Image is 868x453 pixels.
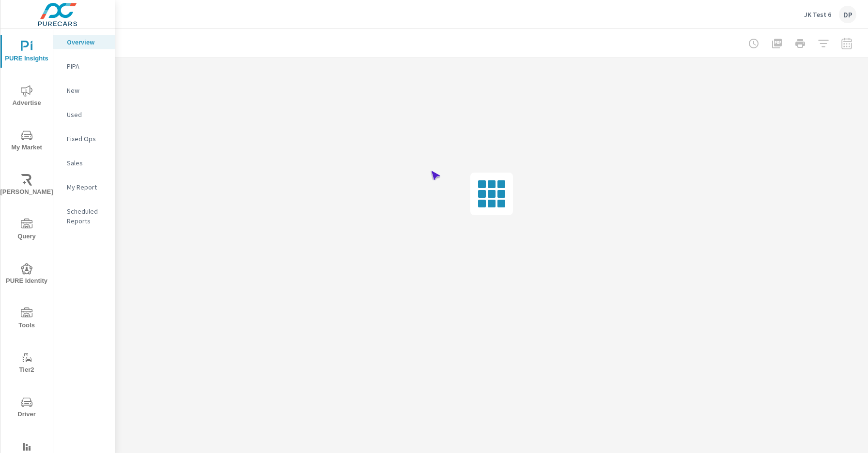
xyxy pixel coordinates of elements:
span: PURE Insights [3,41,50,64]
p: Scheduled Reports [67,206,107,226]
p: Overview [67,37,107,47]
span: [PERSON_NAME] [3,174,50,198]
p: Fixed Ops [67,134,107,144]
span: PURE Identity [3,263,50,287]
p: My Report [67,182,107,192]
span: My Market [3,130,50,153]
div: Fixed Ops [53,132,115,146]
p: JK Test 6 [804,10,831,19]
p: Used [67,110,107,119]
p: PIPA [67,61,107,71]
p: New [67,86,107,95]
div: PIPA [53,59,115,73]
div: Overview [53,35,115,49]
div: DP [839,6,856,23]
span: Query [3,219,50,242]
div: Sales [53,156,115,170]
span: Advertise [3,85,50,109]
p: Sales [67,158,107,168]
span: Tier2 [3,352,50,376]
div: Used [53,107,115,122]
div: New [53,83,115,98]
div: Scheduled Reports [53,204,115,228]
span: Driver [3,396,50,420]
div: My Report [53,180,115,194]
span: Tools [3,307,50,331]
